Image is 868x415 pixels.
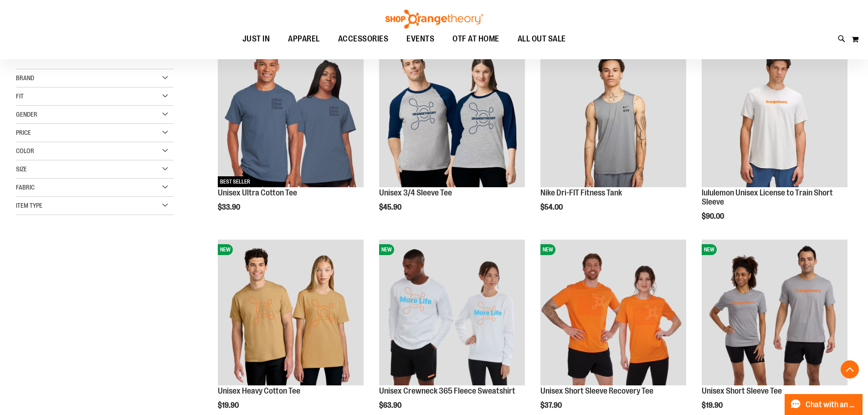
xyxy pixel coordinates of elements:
[702,41,847,187] img: lululemon Unisex License to Train Short Sleeve
[540,244,555,255] span: NEW
[218,386,300,395] a: Unisex Heavy Cotton Tee
[213,37,368,235] div: product
[379,386,515,395] a: Unisex Crewneck 365 Fleece Sweatshirt
[16,129,31,136] span: Price
[379,244,394,255] span: NEW
[16,111,37,118] span: Gender
[785,394,863,415] button: Chat with an Expert
[841,360,859,379] button: Back To Top
[218,41,364,187] img: Unisex Ultra Cotton Tee
[16,147,34,154] span: Color
[702,212,725,220] span: $90.00
[702,401,724,410] span: $19.90
[218,176,252,187] span: BEST SELLER
[702,244,717,255] span: NEW
[379,41,525,189] a: Unisex 3/4 Sleeve TeeNEW
[702,240,847,385] img: Unisex Short Sleeve Tee
[384,10,484,29] img: Shop Orangetheory
[540,240,686,385] img: Unisex Short Sleeve Recovery Tee
[406,29,434,49] span: EVENTS
[379,41,525,187] img: Unisex 3/4 Sleeve Tee
[540,41,686,187] img: Nike Dri-FIT Fitness Tank
[540,203,564,211] span: $54.00
[218,401,240,410] span: $19.90
[288,29,320,49] span: APPAREL
[540,240,686,387] a: Unisex Short Sleeve Recovery TeeNEW
[540,401,563,410] span: $37.90
[218,203,241,211] span: $33.90
[16,92,24,100] span: Fit
[702,386,782,395] a: Unisex Short Sleeve Tee
[540,188,622,197] a: Nike Dri-FIT Fitness Tank
[16,74,34,82] span: Brand
[702,188,833,206] a: lululemon Unisex License to Train Short Sleeve
[518,29,566,49] span: ALL OUT SALE
[379,203,403,211] span: $45.90
[338,29,389,49] span: ACCESSORIES
[16,184,35,191] span: Fabric
[379,188,452,197] a: Unisex 3/4 Sleeve Tee
[16,49,174,69] strong: Shopping Options
[16,165,27,173] span: Size
[379,240,525,385] img: Unisex Crewneck 365 Fleece Sweatshirt
[540,41,686,189] a: Nike Dri-FIT Fitness TankNEW
[452,29,499,49] span: OTF AT HOME
[242,29,270,49] span: JUST IN
[697,37,852,243] div: product
[16,202,42,209] span: Item Type
[536,37,691,235] div: product
[379,240,525,387] a: Unisex Crewneck 365 Fleece SweatshirtNEW
[806,400,857,409] span: Chat with an Expert
[375,37,529,235] div: product
[218,244,233,255] span: NEW
[218,41,364,189] a: Unisex Ultra Cotton TeeNEWBEST SELLER
[702,41,847,189] a: lululemon Unisex License to Train Short SleeveNEW
[540,386,653,395] a: Unisex Short Sleeve Recovery Tee
[218,188,297,197] a: Unisex Ultra Cotton Tee
[218,240,364,387] a: Unisex Heavy Cotton TeeNEW
[218,240,364,385] img: Unisex Heavy Cotton Tee
[379,401,403,410] span: $63.90
[702,240,847,387] a: Unisex Short Sleeve TeeNEW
